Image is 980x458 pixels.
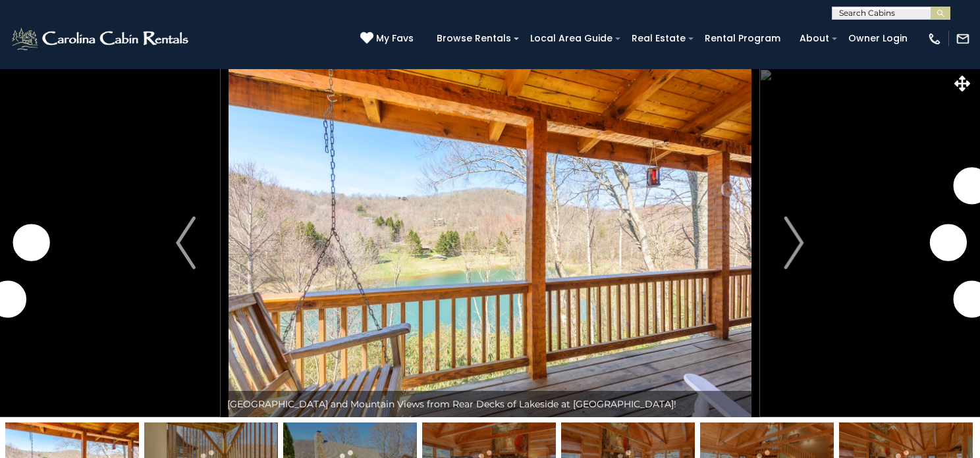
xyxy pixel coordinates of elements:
[221,391,759,417] div: [GEOGRAPHIC_DATA] and Mountain Views from Rear Decks of Lakeside at [GEOGRAPHIC_DATA]!
[784,216,804,269] img: arrow
[524,28,619,49] a: Local Area Guide
[927,32,942,46] img: phone-regular-white.png
[793,28,836,49] a: About
[10,26,192,52] img: White-1-2.png
[430,28,518,49] a: Browse Rentals
[360,32,417,46] a: My Favs
[376,32,414,45] span: My Favs
[842,28,914,49] a: Owner Login
[956,32,970,46] img: mail-regular-white.png
[698,28,787,49] a: Rental Program
[759,68,829,417] button: Next
[625,28,692,49] a: Real Estate
[151,68,221,417] button: Previous
[176,216,196,269] img: arrow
